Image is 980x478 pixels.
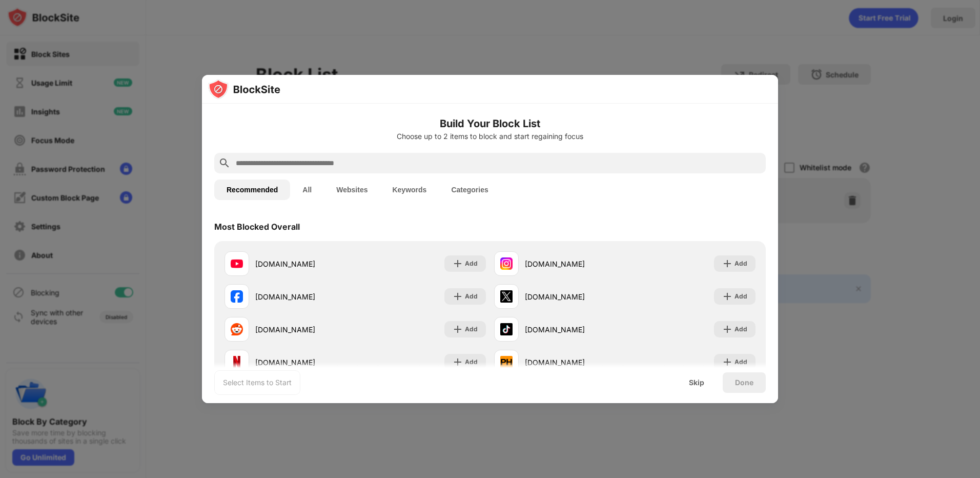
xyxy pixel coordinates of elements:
img: favicons [231,323,243,335]
div: [DOMAIN_NAME] [525,291,625,302]
div: Add [465,324,478,334]
div: Add [734,357,747,367]
button: Categories [439,180,500,200]
div: [DOMAIN_NAME] [255,324,355,335]
img: favicons [500,356,513,368]
button: Websites [324,180,380,200]
div: [DOMAIN_NAME] [525,258,625,269]
div: Skip [689,379,704,387]
div: Add [734,291,747,302]
div: Add [734,258,747,269]
div: [DOMAIN_NAME] [255,291,355,302]
div: [DOMAIN_NAME] [255,357,355,368]
div: Add [465,357,478,367]
img: favicons [231,356,243,368]
div: Most Blocked Overall [214,222,300,232]
div: Choose up to 2 items to block and start regaining focus [214,132,766,141]
div: Add [734,324,747,334]
img: search.svg [218,157,231,169]
div: [DOMAIN_NAME] [525,324,625,335]
h6: Build Your Block List [214,116,766,131]
button: Recommended [214,180,290,200]
div: Add [465,291,478,302]
img: favicons [500,323,513,335]
div: Add [465,258,478,269]
img: favicons [231,257,243,270]
img: favicons [500,257,513,270]
img: favicons [500,290,513,303]
div: Done [735,379,753,387]
div: [DOMAIN_NAME] [255,258,355,269]
img: favicons [231,290,243,303]
button: All [290,180,324,200]
img: logo-blocksite.svg [208,79,280,99]
div: [DOMAIN_NAME] [525,357,625,368]
button: Keywords [380,180,439,200]
div: Select Items to Start [223,377,292,388]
